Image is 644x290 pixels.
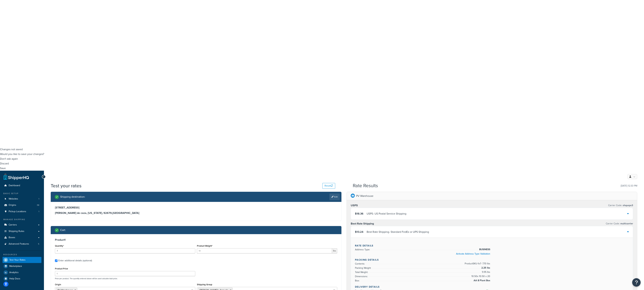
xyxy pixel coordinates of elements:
span: Test Your Rates [9,259,26,261]
span: Address Type: [355,248,371,251]
h1: Test your rates [51,182,81,189]
h4: Packing Details [355,258,629,262]
a: Marketplace [3,263,41,269]
li: Websites [3,196,41,202]
span: 2.25 lbs [481,266,490,270]
a: Carriers [3,222,41,228]
h3: USPS [351,204,358,207]
span: Total Weight: [355,270,369,274]
a: Pickup Locations1 [3,208,41,215]
h3: Best Rate Shipping [351,222,374,225]
h3: [STREET_ADDRESS] [55,206,337,209]
li: Origins [3,202,41,208]
span: Contents: [355,262,366,266]
h3: Product 1 [55,238,337,242]
span: Analytics [9,271,19,274]
div: USPS - US Postal Service Shipping [367,211,406,216]
span: Shipping Rules [9,230,24,233]
span: Pickup Locations [9,210,26,213]
a: Dashboard [3,182,41,189]
h2: Cart : [60,229,66,232]
h2: Rate Results [353,183,378,188]
a: Websites1 [3,196,41,202]
div: Best Rate Shipping - Standard FedEx or UPS Shipping [367,230,429,234]
span: Help Docs [9,277,20,280]
a: Boxes [3,234,41,241]
button: Reset [322,183,335,189]
p: Carrier Code: [608,203,633,208]
span: Carriers [9,223,17,226]
div: Resources [3,253,41,256]
a: Analytics [3,269,41,275]
input: 0.0 [55,248,195,253]
span: Marketplace [9,265,22,268]
span: lbs [332,248,337,253]
p: Price per product. The quantity entered above will be used calculate total price. [54,277,338,280]
h3: [PERSON_NAME] de caza, [US_STATE], 92679 , [GEOGRAPHIC_DATA] [55,211,337,215]
div: Enter additional details (optional) [58,258,92,263]
h4: Delivery Details [355,285,629,289]
span: Advanced Features [9,243,29,245]
input: Enter additional details (optional) [55,259,57,262]
span: 9.95 lbs [481,270,490,274]
div: Manage Shipping [3,218,41,221]
a: Advanced Features5 [3,241,41,247]
p: [DATE] 12:33 PM [621,183,637,188]
div: Basic Setup [3,192,41,195]
span: Box: [355,279,360,282]
h4: Rate Details [355,244,629,247]
span: AA 8 Plant Box [473,279,490,283]
span: 10.50 x 10.50 x 20 [471,274,490,278]
label: Origin [55,283,61,286]
button: Open Resource Center [632,278,641,287]
span: 38 [37,204,39,207]
span: 1 [39,197,39,200]
span: multicarrier [620,222,633,225]
span: Boxes [9,236,15,239]
span: BUSINESS [478,247,490,252]
h2: Shipping destination : [60,195,85,198]
a: Help Docs [3,276,41,282]
span: Origins [9,204,16,207]
label: Product Weight* [197,245,212,247]
span: Websites [9,197,18,200]
p: Carrier Code: [606,221,633,226]
label: Shipping Group [197,283,212,286]
span: Product SKU-1 x 7 - 7.70 lbs [464,262,490,266]
a: Test Your Rates [3,257,41,263]
span: Dimensions: [355,275,369,278]
input: 0.00 [197,248,332,253]
span: 5 [38,243,39,245]
a: Origins38 [3,202,41,208]
span: $18.36 [355,212,363,216]
span: Packing Weight [355,266,372,270]
a: Shipping Rules [3,228,41,234]
span: Dashboard [9,184,20,187]
a: Edit [329,193,340,200]
li: Pickup Locations [3,208,41,215]
label: Quantity* [55,245,64,247]
span: 1 [39,210,39,213]
span: shqusps3 [622,204,633,207]
label: Product Price [55,267,68,270]
p: PV Warehouse [356,194,373,198]
a: Activate Address Type Validation [456,252,490,256]
span: $13.24 [355,230,363,234]
li: Advanced Features [3,241,41,247]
